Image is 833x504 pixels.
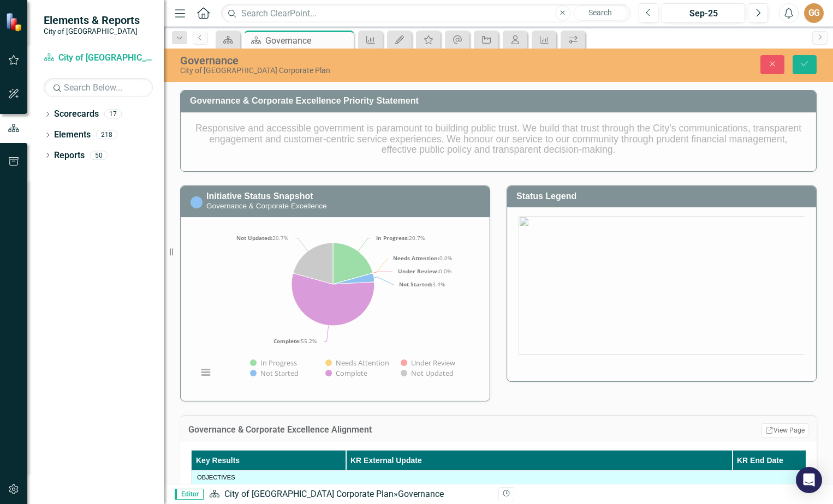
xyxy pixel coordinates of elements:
[44,27,140,35] small: City of [GEOGRAPHIC_DATA]
[665,7,741,20] div: Sep-25
[104,110,122,119] div: 17
[96,130,117,140] div: 218
[54,149,85,162] a: Reports
[209,488,490,501] div: »
[44,52,153,64] a: City of [GEOGRAPHIC_DATA] Corporate Plan
[761,423,808,437] a: View Page
[804,3,824,23] button: GG
[588,8,612,17] span: Search
[90,151,108,160] div: 50
[398,489,444,499] div: Governance
[44,14,140,27] span: Elements & Reports
[796,467,822,493] div: Open Intercom Messenger
[265,34,351,47] div: Governance
[662,3,745,23] button: Sep-25
[573,5,628,21] button: Search
[175,489,204,500] span: Editor
[221,4,630,23] input: Search ClearPoint...
[180,55,532,67] div: Governance
[224,489,394,499] a: City of [GEOGRAPHIC_DATA] Corporate Plan
[5,13,25,32] img: ClearPoint Strategy
[180,67,532,75] div: City of [GEOGRAPHIC_DATA] Corporate Plan
[197,474,804,481] div: Objectives
[54,108,99,121] a: Scorecards
[197,484,210,497] img: Not Defined
[188,425,676,435] h3: Governance & Corporate Excellence Alignment
[44,78,153,97] input: Search Below...
[54,129,91,141] a: Elements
